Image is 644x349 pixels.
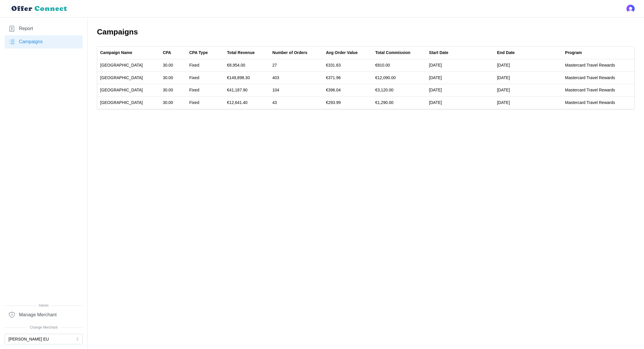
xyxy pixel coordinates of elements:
td: Fixed [186,97,224,109]
td: [DATE] [426,97,494,109]
td: [GEOGRAPHIC_DATA] [97,97,160,109]
div: Number of Orders [272,50,308,56]
button: [PERSON_NAME] EU [5,334,83,344]
td: €8,954.00 [224,59,269,72]
td: €41,187.90 [224,84,269,97]
div: Start Date [429,50,448,56]
a: Report [5,22,83,35]
td: [DATE] [426,84,494,97]
td: [DATE] [494,72,562,84]
td: [GEOGRAPHIC_DATA] [97,72,160,84]
td: Fixed [186,59,224,72]
div: End Date [497,50,515,56]
td: [GEOGRAPHIC_DATA] [97,84,160,97]
td: 30.00 [160,97,186,109]
td: [DATE] [426,59,494,72]
td: €1,290.00 [372,97,426,109]
td: €293.99 [323,97,372,109]
h2: Campaigns [97,27,635,37]
a: Manage Merchant [5,308,83,321]
td: [GEOGRAPHIC_DATA] [97,59,160,72]
td: Mastercard Travel Rewards [562,97,634,109]
div: Avg Order Value [326,50,357,56]
div: Campaign Name [100,50,132,56]
a: Campaigns [5,35,83,48]
td: 104 [270,84,323,97]
div: Program [565,50,582,56]
td: 30.00 [160,84,186,97]
td: 30.00 [160,59,186,72]
td: Mastercard Travel Rewards [562,72,634,84]
img: 's logo [626,5,635,13]
td: 43 [270,97,323,109]
td: €331.63 [323,59,372,72]
img: loyalBe Logo [9,4,70,14]
span: Change Merchant [5,325,83,330]
td: 30.00 [160,72,186,84]
td: 27 [270,59,323,72]
td: €396.04 [323,84,372,97]
td: 403 [270,72,323,84]
div: CPA Type [189,50,208,56]
div: Total Commission [375,50,410,56]
td: Mastercard Travel Rewards [562,84,634,97]
td: Mastercard Travel Rewards [562,59,634,72]
td: €12,090.00 [372,72,426,84]
span: Admin [5,303,83,308]
td: [DATE] [426,72,494,84]
td: €3,120.00 [372,84,426,97]
span: Report [19,25,33,32]
td: €810.00 [372,59,426,72]
td: Fixed [186,72,224,84]
button: Open user button [626,5,635,13]
td: €371.96 [323,72,372,84]
td: €149,898.30 [224,72,269,84]
div: CPA [163,50,171,56]
td: [DATE] [494,97,562,109]
td: [DATE] [494,84,562,97]
td: €12,641.40 [224,97,269,109]
div: Total Revenue [227,50,255,56]
td: [DATE] [494,59,562,72]
td: Fixed [186,84,224,97]
span: Manage Merchant [19,311,57,319]
span: Campaigns [19,38,43,46]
